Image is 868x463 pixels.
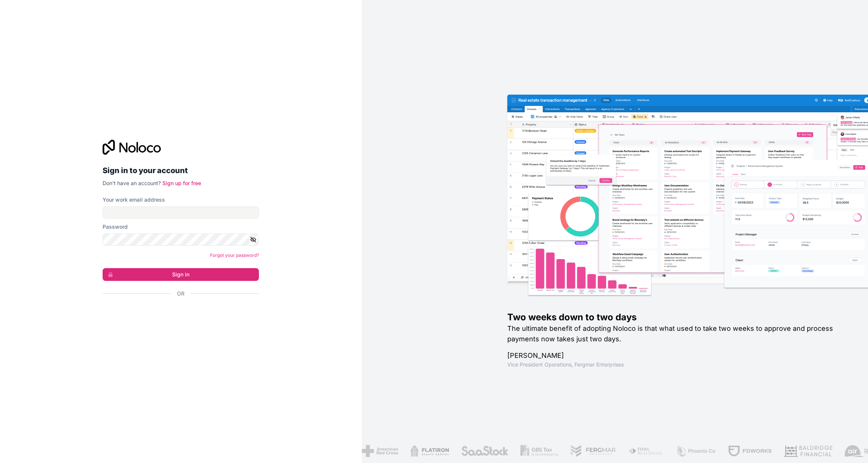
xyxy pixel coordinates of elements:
h1: [PERSON_NAME] [507,350,844,361]
img: /assets/american-red-cross-BAupjrZR.png [359,445,396,457]
img: /assets/flatiron-C8eUkumj.png [408,445,447,457]
button: Sign in [103,268,259,281]
h1: Two weeks down to two days [507,311,844,323]
img: /assets/fdworks-Bi04fVtw.png [726,445,770,457]
a: Sign up for free [162,180,201,186]
span: Or [177,290,184,297]
input: Email address [103,207,259,219]
div: Sign in with Google. Opens in new tab [103,306,253,322]
iframe: Sign in with Google Button [99,306,257,322]
label: Your work email address [103,196,165,204]
img: /assets/phoenix-BREaitsQ.png [673,445,714,457]
img: /assets/baldridge-DxmPIwAm.png [782,445,830,457]
a: Forgot your password? [210,252,259,258]
img: /assets/saastock-C6Zbiodz.png [459,445,506,457]
h2: The ultimate benefit of adopting Noloco is that what used to take two weeks to approve and proces... [507,323,844,344]
label: Password [103,223,128,231]
img: /assets/fergmar-CudnrXN5.png [568,445,614,457]
h2: Sign in to your account [103,164,259,177]
input: Password [103,234,259,246]
h1: Vice President Operations , Fergmar Enterprises [507,361,844,368]
span: Don't have an account? [103,180,161,186]
img: /assets/gbstax-C-GtDUiK.png [518,445,556,457]
img: /assets/fiera-fwj2N5v4.png [626,445,661,457]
